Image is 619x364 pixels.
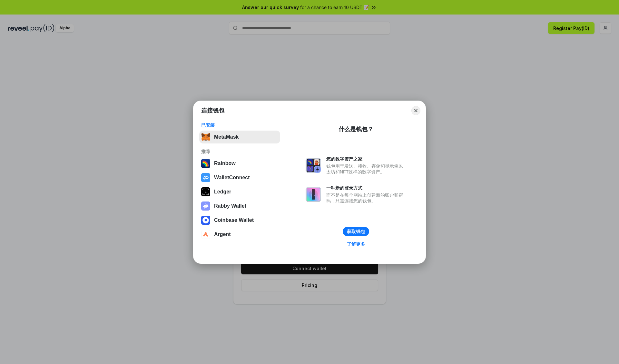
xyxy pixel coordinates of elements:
[326,163,406,175] div: 钱包用于发送、接收、存储和显示像以太坊和NFT这样的数字资产。
[347,229,365,234] div: 获取钱包
[201,202,210,211] img: svg+xml,%3Csvg%20xmlns%3D%22http%3A%2F%2Fwww.w3.org%2F2000%2Fsvg%22%20fill%3D%22none%22%20viewBox...
[199,157,280,170] button: Rainbow
[201,149,278,154] div: 推荐
[201,133,210,142] img: svg+xml,%3Csvg%20fill%3D%22none%22%20height%3D%2233%22%20viewBox%3D%220%200%2035%2033%22%20width%...
[201,173,210,182] img: svg+xml,%3Csvg%20width%3D%2228%22%20height%3D%2228%22%20viewBox%3D%220%200%2028%2028%22%20fill%3D...
[199,171,280,184] button: WalletConnect
[326,156,406,162] div: 您的数字资产之家
[214,134,239,140] div: MetaMask
[201,107,224,114] h1: 连接钱包
[214,203,246,209] div: Rabby Wallet
[411,106,420,115] button: Close
[214,175,250,181] div: WalletConnect
[201,230,210,239] img: svg+xml,%3Csvg%20width%3D%2228%22%20height%3D%2228%22%20viewBox%3D%220%200%2028%2028%22%20fill%3D...
[199,200,280,212] button: Rabby Wallet
[199,131,280,143] button: MetaMask
[201,122,278,128] div: 已安装
[199,185,280,198] button: Ledger
[326,185,406,191] div: 一种新的登录方式
[201,216,210,225] img: svg+xml,%3Csvg%20width%3D%2228%22%20height%3D%2228%22%20viewBox%3D%220%200%2028%2028%22%20fill%3D...
[306,158,321,173] img: svg+xml,%3Csvg%20xmlns%3D%22http%3A%2F%2Fwww.w3.org%2F2000%2Fsvg%22%20fill%3D%22none%22%20viewBox...
[214,217,254,223] div: Coinbase Wallet
[343,227,369,236] button: 获取钱包
[199,228,280,241] button: Argent
[326,192,406,204] div: 而不是在每个网站上创建新的账户和密码，只需连接您的钱包。
[347,241,365,247] div: 了解更多
[306,187,321,202] img: svg+xml,%3Csvg%20xmlns%3D%22http%3A%2F%2Fwww.w3.org%2F2000%2Fsvg%22%20fill%3D%22none%22%20viewBox...
[343,240,369,248] a: 了解更多
[214,161,236,166] div: Rainbow
[199,214,280,227] button: Coinbase Wallet
[201,159,210,168] img: svg+xml,%3Csvg%20width%3D%22120%22%20height%3D%22120%22%20viewBox%3D%220%200%20120%20120%22%20fil...
[214,231,231,237] div: Argent
[339,125,373,133] div: 什么是钱包？
[214,189,231,195] div: Ledger
[201,187,210,196] img: svg+xml,%3Csvg%20xmlns%3D%22http%3A%2F%2Fwww.w3.org%2F2000%2Fsvg%22%20width%3D%2228%22%20height%3...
